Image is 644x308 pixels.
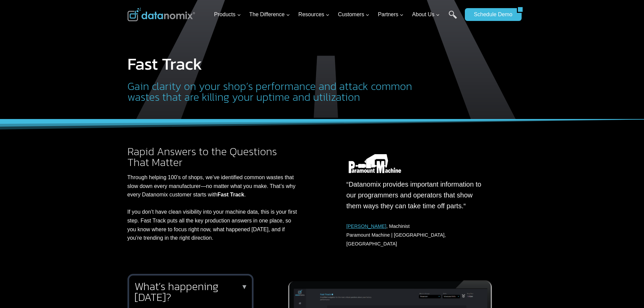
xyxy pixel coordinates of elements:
[217,192,244,197] strong: Fast Track
[127,173,301,242] p: Through helping 100’s of shops, we’ve identified common wastes that slow down every manufacturer—...
[135,281,244,303] h2: What’s happening [DATE]?
[299,10,330,19] span: Resources
[127,8,195,21] img: Datanomix
[347,222,482,248] p: Paramount Machine | [GEOGRAPHIC_DATA], [GEOGRAPHIC_DATA]
[127,55,424,72] h1: Fast Track
[249,10,290,19] span: The Difference
[347,223,410,229] span: , Machinist
[449,10,457,26] a: Search
[465,8,517,21] a: Schedule Demo
[338,10,369,19] span: Customers
[347,179,482,211] p: “Datanomix provides important information to our programmers and operators that show them ways th...
[347,223,386,229] a: [PERSON_NAME]
[241,284,248,289] p: ▼
[344,154,406,173] img: Datanomix Customer - Paramount Machine
[378,10,404,19] span: Partners
[211,4,461,26] nav: Primary Navigation
[127,146,301,168] h2: Rapid Answers to the Questions That Matter
[412,10,440,19] span: About Us
[127,81,424,102] h2: Gain clarity on your shop’s performance and attack common wastes that are killing your uptime and...
[214,10,241,19] span: Products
